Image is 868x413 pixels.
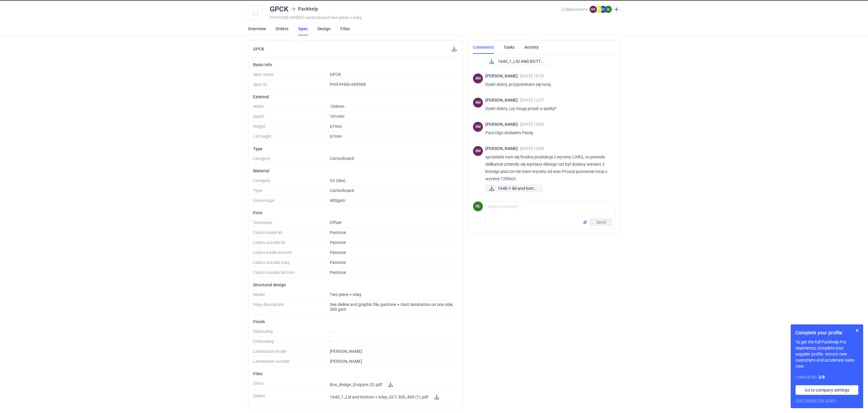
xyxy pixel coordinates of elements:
span: 1640_1_LID AND BOTTO... [498,58,545,65]
button: Download specification [451,45,458,53]
span: • cartonboard [304,15,330,20]
dt: Spec ID [253,82,330,89]
p: Material [253,168,458,173]
span: Send [596,220,606,224]
figcaption: SM [473,98,483,108]
div: Packhelp [291,5,318,13]
a: Comments [473,41,494,54]
a: Go to company settings [796,385,858,395]
dt: Colors outside inlay [253,260,330,268]
p: Dzień dobry, czy mogę prosić o siatkę? [485,105,610,112]
strong: 2 / 8 [818,375,825,379]
p: Files [253,371,458,376]
dt: Category [253,178,330,186]
span: [PERSON_NAME] [485,98,520,102]
figcaption: SM [473,73,483,83]
span: 67mm [330,134,342,139]
p: To get the full Packhelp Pro experience, complete your supplier profile. Attract new customers an... [796,339,858,369]
button: Don’t show this again [796,397,836,403]
button: Edit collaborators [612,5,620,13]
a: Design [317,22,331,35]
a: 1640_1_LID AND BOTTO... [485,58,550,65]
a: Files [340,22,350,35]
div: Sebastian Markut [473,73,483,83]
span: - [330,329,331,334]
p: Basic info [253,62,458,67]
p: Finish [253,319,458,324]
a: Spec [298,22,308,35]
span: [DATE] 12:07 [520,98,544,102]
figcaption: DK [595,6,602,13]
button: Skip for now [854,327,861,334]
span: Offset [330,220,342,225]
p: Structural design [253,282,458,287]
figcaption: SM [473,146,483,156]
div: 1640-1-lid-and-bottom-inlay-gc1-300-400-v2-1.pdf [485,185,543,192]
span: 1640_1_Lid and bottom + inlay_GC1 300_400 (1).pdf [330,395,428,399]
div: Sebastian Markut [473,122,483,132]
p: sprzedała nam się finalna produkcja z wyceny CARQ, co prawda delikatnie zmieniły się wymiary dlat... [485,153,610,182]
span: 104mm [330,104,344,109]
p: Pani Olgo dodałem Panią. [485,129,610,136]
div: Sebastian Markut [473,98,483,108]
dt: Spec name [253,72,330,80]
span: [DATE] 13:03 [520,122,544,127]
span: PHS-PH00-A09568 [330,82,366,87]
dt: Lamination outside [253,359,330,366]
span: 400gsm [330,198,345,203]
span: Collaborators [561,7,587,12]
span: [PERSON_NAME] [485,146,520,151]
dt: Other [253,381,330,391]
span: Pantone [330,250,346,255]
span: - [330,339,331,344]
div: GPCK [270,5,288,13]
span: [PERSON_NAME] [330,359,362,364]
h2: GPCK [253,47,264,51]
dt: Type [253,188,330,196]
div: Completed: [796,374,858,380]
p: Type [253,146,458,151]
h1: Complete your profile [796,329,858,337]
figcaption: OŁ [473,201,483,211]
figcaption: OŁ [605,6,612,13]
dt: Grammage [253,198,330,206]
figcaption: SM [590,6,597,13]
span: Cartonboard [330,188,354,193]
span: 101mm [330,114,344,119]
span: [DATE] 13:04 [520,146,544,151]
dt: Debossing [253,329,330,337]
div: PHI-PH00-A09041 [270,15,561,20]
a: Overview [248,22,266,35]
figcaption: JZ [600,6,607,13]
p: External [253,94,458,99]
span: • two piece + inlay [330,15,362,20]
dt: Depth [253,114,330,122]
span: [PERSON_NAME] [485,122,520,127]
span: Two piece + inlay [330,292,362,297]
span: Gz (sbs) [330,178,346,183]
button: Send [590,219,612,226]
dt: Category [253,156,330,164]
span: GPCK [330,72,341,77]
p: Dzień dobry, przypominam się tutaj. [485,81,610,88]
dt: Technique [253,220,330,228]
a: Orders [275,22,288,35]
dt: Dieline [253,393,330,403]
div: Olga Łopatowicz [473,201,483,211]
span: [PERSON_NAME] [485,73,520,78]
div: 1640_1_LID AND BOTTOM + INLAY_GC1 300_400_V2 (1).pdf [485,58,546,65]
dt: Model [253,292,330,300]
span: Pantone [330,230,346,235]
dt: Inlay description [253,302,330,314]
span: 1640-1-lid-and-botto... [498,185,538,192]
dt: Colors inside lid [253,230,330,238]
p: Print [253,210,458,215]
dt: Lamination inside [253,349,330,356]
dt: Lid height [253,134,330,141]
span: Cartonboard [330,156,354,161]
span: [DATE] 10:35 [520,73,544,78]
dt: Colors outside bottom [253,270,330,278]
span: Box_design_Enspyre (3).pdf [330,382,382,387]
a: Tasks [503,41,515,54]
dt: Height [253,124,330,132]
